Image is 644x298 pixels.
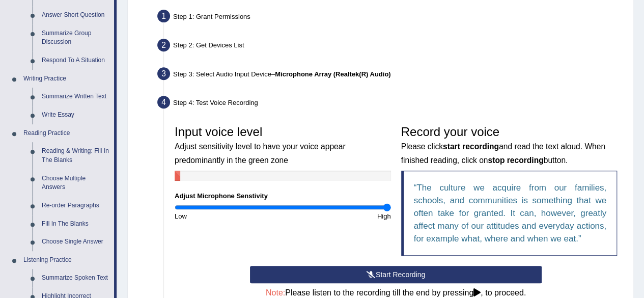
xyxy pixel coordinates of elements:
a: Respond To A Situation [37,51,114,70]
a: Summarize Spoken Text [37,269,114,287]
div: High [283,211,396,221]
b: Microphone Array (Realtek(R) Audio) [275,70,390,78]
div: Step 3: Select Audio Input Device [153,64,629,87]
a: Re-order Paragraphs [37,197,114,215]
b: stop recording [488,156,543,165]
a: Reading & Writing: Fill In The Blanks [37,142,114,169]
a: Choose Single Answer [37,233,114,251]
a: Writing Practice [19,70,114,88]
h3: Input voice level [175,125,391,166]
h3: Record your voice [401,125,618,166]
b: start recording [443,142,499,151]
a: Summarize Group Discussion [37,24,114,51]
q: The culture we acquire from our families, schools, and communities is something that we often tak... [414,183,607,243]
span: – [271,70,391,78]
small: Adjust sensitivity level to have your voice appear predominantly in the green zone [175,142,345,164]
div: Low [170,211,283,221]
a: Answer Short Question [37,6,114,24]
a: Reading Practice [19,124,114,143]
div: Step 4: Test Voice Recording [153,93,629,115]
a: Listening Practice [19,251,114,269]
div: Step 1: Grant Permissions [153,7,629,29]
a: Fill In The Blanks [37,215,114,233]
small: Please click and read the text aloud. When finished reading, click on button. [401,142,605,164]
button: Start Recording [250,266,542,283]
a: Summarize Written Text [37,88,114,106]
a: Write Essay [37,106,114,124]
div: Step 2: Get Devices List [153,36,629,58]
a: Choose Multiple Answers [37,170,114,197]
label: Adjust Microphone Senstivity [175,191,268,201]
h4: Please listen to the recording till the end by pressing , to proceed. [250,288,542,297]
span: Note: [266,288,285,297]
